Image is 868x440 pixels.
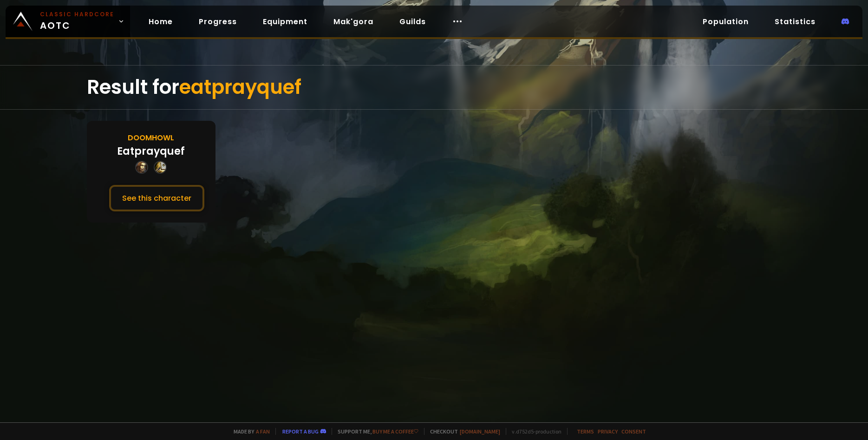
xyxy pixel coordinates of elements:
[255,12,315,31] a: Equipment
[282,428,319,435] a: Report a bug
[460,428,500,435] a: [DOMAIN_NAME]
[128,132,174,144] div: Doomhowl
[695,12,756,31] a: Population
[179,73,301,101] span: eatprayquef
[40,10,114,19] small: Classic Hardcore
[577,428,594,435] a: Terms
[109,185,204,211] button: See this character
[598,428,618,435] a: Privacy
[228,428,270,435] span: Made by
[40,10,114,33] span: AOTC
[424,428,500,435] span: Checkout
[117,144,185,159] div: Eatprayquef
[141,12,180,31] a: Home
[767,12,823,31] a: Statistics
[326,12,381,31] a: Mak'gora
[392,12,433,31] a: Guilds
[372,428,418,435] a: Buy me a coffee
[256,428,270,435] a: a fan
[506,428,561,435] span: v. d752d5 - production
[191,12,244,31] a: Progress
[6,6,130,37] a: Classic HardcoreAOTC
[87,66,781,109] div: Result for
[621,428,646,435] a: Consent
[332,428,418,435] span: Support me,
